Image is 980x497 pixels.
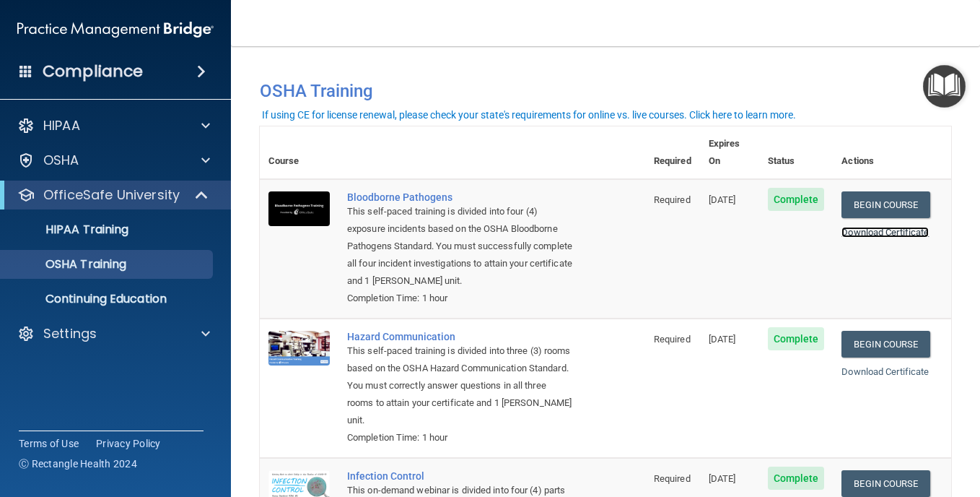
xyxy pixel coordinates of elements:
[19,436,79,451] a: Terms of Use
[9,292,206,306] p: Continuing Education
[43,61,143,82] h4: Compliance
[833,126,951,179] th: Actions
[654,473,691,484] span: Required
[19,457,137,471] span: Ⓒ Rectangle Health 2024
[43,186,180,204] p: OfficeSafe University
[17,325,210,342] a: Settings
[700,126,759,179] th: Expires On
[654,194,691,205] span: Required
[17,117,210,134] a: HIPAA
[96,436,161,451] a: Privacy Policy
[17,15,214,44] img: PMB logo
[759,126,834,179] th: Status
[768,467,825,490] span: Complete
[43,325,97,342] p: Settings
[43,152,79,169] p: OSHA
[260,81,951,101] h4: OSHA Training
[9,257,126,272] p: OSHA Training
[645,126,700,179] th: Required
[262,110,796,120] div: If using CE for license renewal, please check your state's requirements for online vs. live cours...
[709,194,736,205] span: [DATE]
[9,222,128,237] p: HIPAA Training
[768,188,825,211] span: Complete
[923,65,966,108] button: Open Resource Center
[841,331,929,358] a: Begin Course
[709,334,736,345] span: [DATE]
[260,108,798,122] button: If using CE for license renewal, please check your state's requirements for online vs. live cours...
[347,191,573,203] a: Bloodborne Pathogens
[347,331,573,342] a: Hazard Communication
[841,366,929,377] a: Download Certificate
[347,470,573,482] a: Infection Control
[347,342,573,429] div: This self-paced training is divided into three (3) rooms based on the OSHA Hazard Communication S...
[43,117,80,134] p: HIPAA
[709,473,736,484] span: [DATE]
[841,470,929,497] a: Begin Course
[654,334,691,345] span: Required
[347,290,573,307] div: Completion Time: 1 hour
[260,126,338,179] th: Course
[17,186,209,204] a: OfficeSafe University
[347,203,573,290] div: This self-paced training is divided into four (4) exposure incidents based on the OSHA Bloodborne...
[768,327,825,350] span: Complete
[347,429,573,446] div: Completion Time: 1 hour
[841,191,929,218] a: Begin Course
[17,152,210,169] a: OSHA
[841,227,929,238] a: Download Certificate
